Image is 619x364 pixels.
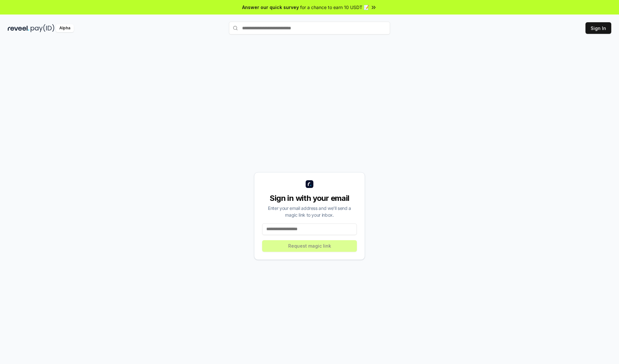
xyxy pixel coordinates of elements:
img: pay_id [31,24,54,32]
button: Sign In [585,22,611,34]
span: Answer our quick survey [242,4,299,11]
img: reveel_dark [8,24,29,32]
span: for a chance to earn 10 USDT 📝 [300,4,369,11]
img: logo_small [306,180,313,188]
div: Sign in with your email [262,193,357,203]
div: Alpha [56,24,74,32]
div: Enter your email address and we’ll send a magic link to your inbox. [262,205,357,218]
